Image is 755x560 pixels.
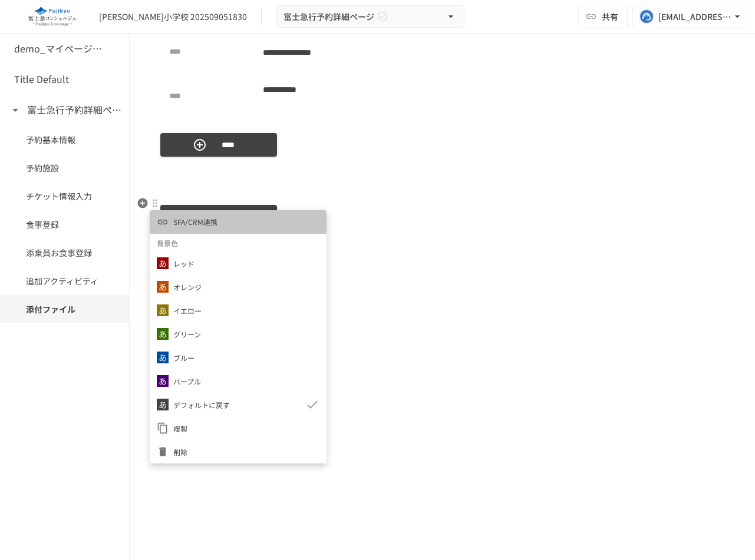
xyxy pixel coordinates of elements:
p: オレンジ [173,281,202,293]
span: 複製 [173,423,319,434]
span: 削除 [173,446,319,458]
p: デフォルトに戻す [173,399,230,410]
p: 背景色 [157,237,178,248]
p: パープル [173,376,201,387]
span: SFA/CRM連携 [173,216,217,227]
p: イエロー [173,305,202,316]
p: レッド [173,258,194,269]
p: ブルー [173,352,194,363]
p: グリーン [173,329,201,340]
